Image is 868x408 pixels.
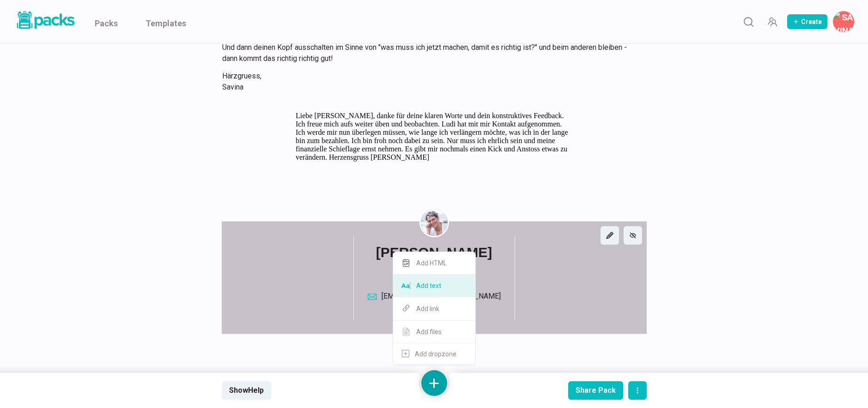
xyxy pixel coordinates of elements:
[222,71,635,93] p: Härzgruess, Savina
[382,291,501,302] div: [EMAIL_ADDRESS][DOMAIN_NAME]
[763,12,782,31] button: Manage Team Invites
[296,112,573,162] iframe: iframe
[14,9,76,34] a: Packs logo
[628,381,647,400] button: actions
[787,14,827,29] button: Create Pack
[568,381,623,400] button: Share Pack
[421,209,448,236] img: Savina Tilmann
[576,386,616,395] div: Share Pack
[601,226,619,245] button: edit creator card
[368,291,501,302] a: email
[14,9,76,31] img: Packs logo
[222,381,271,400] button: ShowHelp
[624,226,642,245] button: hide creator card
[739,12,758,31] button: Search
[222,42,635,64] p: Und dann deinen Kopf ausschalten im Sinne von "was muss ich jetzt machen, damit es richtig ist?" ...
[376,244,492,261] h6: [PERSON_NAME]
[833,11,854,32] button: Savina Tilmann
